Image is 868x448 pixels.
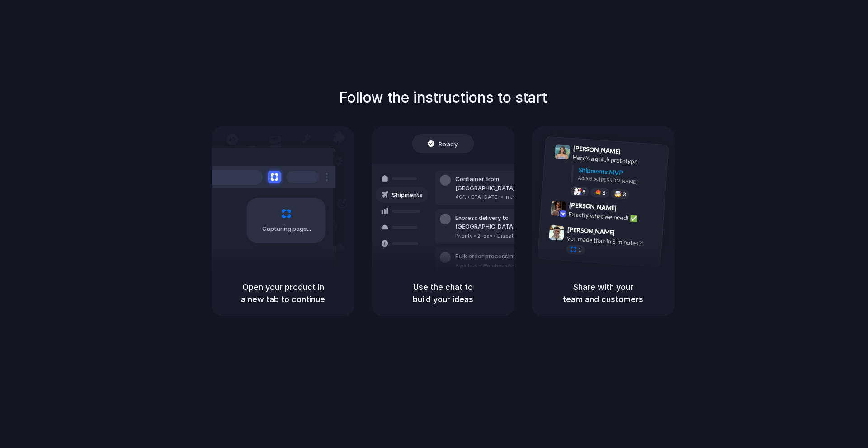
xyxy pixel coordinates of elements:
div: you made that in 5 minutes?! [566,234,657,249]
span: 8 [582,189,585,194]
span: 9:42 AM [619,205,638,215]
div: Exactly what we need! ✅ [568,210,659,225]
div: Shipments MVP [578,165,662,180]
div: Express delivery to [GEOGRAPHIC_DATA] [455,214,553,231]
div: Priority • 2-day • Dispatched [455,232,553,240]
span: 1 [578,247,581,252]
h1: Follow the instructions to start [339,87,547,108]
div: Container from [GEOGRAPHIC_DATA] [455,175,553,192]
span: [PERSON_NAME] [567,224,615,238]
div: 8 pallets • Warehouse B • Packed [455,262,539,270]
div: Added by [PERSON_NAME] [578,174,661,187]
h5: Share with your team and customers [542,281,664,305]
span: 9:47 AM [618,229,636,240]
span: Ready [439,139,458,148]
h5: Use the chat to build your ideas [382,281,504,305]
span: Shipments [392,191,423,200]
span: [PERSON_NAME] [573,143,621,156]
h5: Open your product in a new tab to continue [222,281,344,305]
span: 3 [623,192,626,197]
span: 9:41 AM [623,148,642,159]
div: Here's a quick prototype [572,153,663,168]
div: 🤯 [614,191,622,198]
div: Bulk order processing [455,252,539,261]
div: 40ft • ETA [DATE] • In transit [455,193,553,201]
span: 5 [603,191,606,196]
span: [PERSON_NAME] [569,200,617,213]
span: Capturing page [262,224,312,233]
